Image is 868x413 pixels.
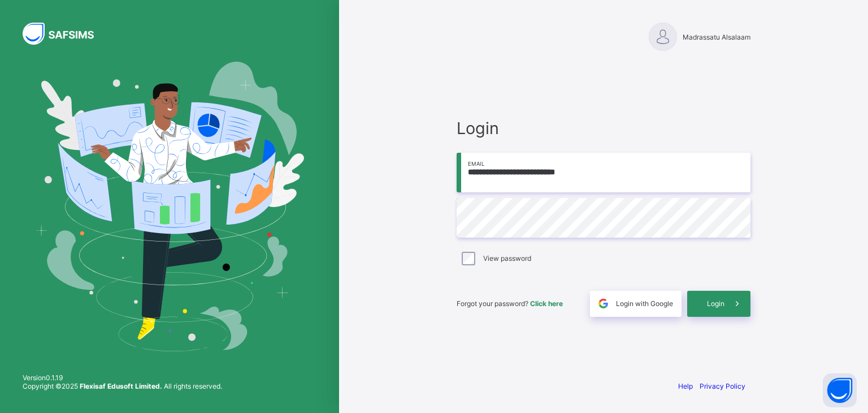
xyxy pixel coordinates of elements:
span: Login with Google [616,299,673,308]
a: Privacy Policy [700,382,745,390]
a: Help [678,382,693,390]
span: Forgot your password? [457,299,563,308]
img: Hero Image [35,62,304,351]
span: Copyright © 2025 All rights reserved. [23,382,222,390]
span: Login [707,299,724,308]
img: google.396cfc9801f0270233282035f929180a.svg [597,297,610,310]
a: Click here [530,299,563,308]
label: View password [483,254,531,263]
button: Open asap [823,373,857,407]
strong: Flexisaf Edusoft Limited. [80,382,162,390]
span: Login [457,118,750,138]
span: Version 0.1.19 [23,373,222,382]
img: SAFSIMS Logo [23,23,107,45]
span: Madrassatu Alsalaam [683,33,750,41]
